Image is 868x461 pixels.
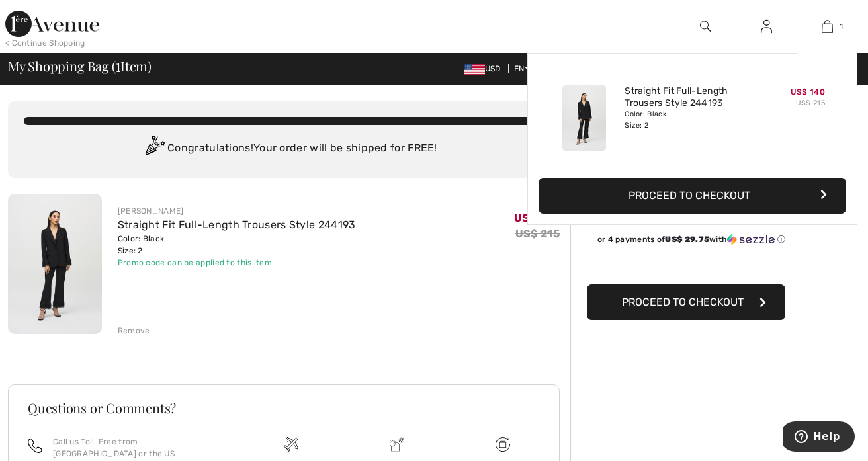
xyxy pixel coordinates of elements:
[5,11,99,37] img: 1ère Avenue
[625,109,755,130] div: Color: Black Size: 2
[464,64,506,73] span: USD
[118,218,356,231] a: Straight Fit Full-Length Trousers Style 244193
[118,257,356,269] div: Promo code can be applied to this item
[390,437,404,452] img: Delivery is a breeze since we pay the duties!
[464,64,485,75] img: US Dollar
[625,85,755,109] a: Straight Fit Full-Length Trousers Style 244193
[783,421,855,454] iframe: Opens a widget where you can find more information
[141,136,167,162] img: Congratulation2.svg
[28,401,540,415] h3: Questions or Comments?
[118,325,150,337] div: Remove
[840,21,843,32] span: 1
[5,37,85,49] div: < Continue Shopping
[797,19,857,34] a: 1
[496,437,510,452] img: Free shipping on orders over $99
[700,19,711,34] img: search the website
[116,56,120,73] span: 1
[622,296,744,308] span: Proceed to Checkout
[796,99,825,107] s: US$ 215
[750,19,783,35] a: Sign In
[118,233,356,257] div: Color: Black Size: 2
[562,85,606,151] img: Straight Fit Full-Length Trousers Style 244193
[8,60,152,73] span: My Shopping Bag ( Item)
[284,437,298,452] img: Free shipping on orders over $99
[514,64,531,73] span: EN
[118,205,356,217] div: [PERSON_NAME]
[761,19,772,34] img: My Info
[515,228,560,240] s: US$ 215
[514,212,560,224] span: US$ 140
[539,178,846,214] button: Proceed to Checkout
[24,136,554,162] div: Congratulations! Your order will be shipped for FREE!
[822,19,833,34] img: My Bag
[28,439,42,453] img: call
[8,194,102,334] img: Straight Fit Full-Length Trousers Style 244193
[587,284,785,320] button: Proceed to Checkout
[791,87,825,97] span: US$ 140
